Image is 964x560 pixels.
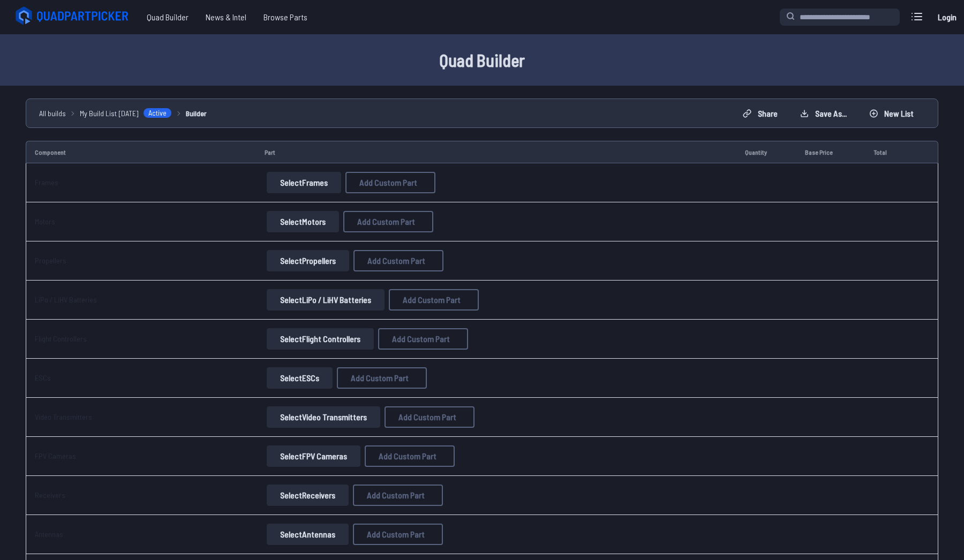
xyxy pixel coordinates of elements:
[265,289,387,311] a: SelectLiPo / LiHV Batteries
[267,367,333,389] button: SelectESCs
[353,250,443,271] button: Add Custom Part
[35,334,87,343] a: Flight Controllers
[860,105,923,122] button: New List
[265,211,341,232] a: SelectMotors
[80,108,139,119] span: My Build List [DATE]
[143,108,172,118] span: Active
[267,485,349,506] button: SelectReceivers
[367,530,425,539] span: Add Custom Part
[267,445,360,467] button: SelectFPV Cameras
[734,105,787,122] button: Share
[791,105,856,122] button: Save as...
[80,108,172,119] a: My Build List [DATE]Active
[26,141,256,163] td: Component
[345,172,435,193] button: Add Custom Part
[389,289,479,311] button: Add Custom Part
[267,250,349,271] button: SelectPropellers
[35,217,55,226] a: Motors
[35,295,97,304] a: LiPo / LiHV Batteries
[267,289,385,311] button: SelectLiPo / LiHV Batteries
[267,211,339,232] button: SelectMotors
[796,141,865,163] td: Base Price
[357,217,415,226] span: Add Custom Part
[378,328,468,350] button: Add Custom Part
[379,452,436,460] span: Add Custom Part
[385,406,475,428] button: Add Custom Part
[267,172,341,193] button: SelectFrames
[256,141,736,163] td: Part
[265,250,351,271] a: SelectPropellers
[139,47,825,73] h1: Quad Builder
[267,328,374,350] button: SelectFlight Controllers
[35,373,51,382] a: ESCs
[35,490,65,500] a: Receivers
[35,529,63,539] a: Antennas
[265,524,351,545] a: SelectAntennas
[265,406,382,428] a: SelectVideo Transmitters
[337,367,427,389] button: Add Custom Part
[365,445,455,467] button: Add Custom Part
[353,485,443,506] button: Add Custom Part
[398,413,456,421] span: Add Custom Part
[934,6,960,28] a: Login
[736,141,796,163] td: Quantity
[865,141,912,163] td: Total
[392,335,450,343] span: Add Custom Part
[265,485,351,506] a: SelectReceivers
[353,524,443,545] button: Add Custom Part
[255,6,316,28] a: Browse Parts
[35,178,58,187] a: Frames
[186,108,207,119] a: Builder
[138,6,197,28] a: Quad Builder
[35,256,66,265] a: Propellers
[367,491,425,500] span: Add Custom Part
[265,172,343,193] a: SelectFrames
[265,445,363,467] a: SelectFPV Cameras
[35,412,92,421] a: Video Transmitters
[197,6,255,28] a: News & Intel
[265,367,335,389] a: SelectESCs
[265,328,376,350] a: SelectFlight Controllers
[39,108,66,119] a: All builds
[267,524,349,545] button: SelectAntennas
[35,451,76,460] a: FPV Cameras
[267,406,380,428] button: SelectVideo Transmitters
[343,211,433,232] button: Add Custom Part
[351,374,409,382] span: Add Custom Part
[403,296,461,304] span: Add Custom Part
[359,178,417,187] span: Add Custom Part
[367,256,425,265] span: Add Custom Part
